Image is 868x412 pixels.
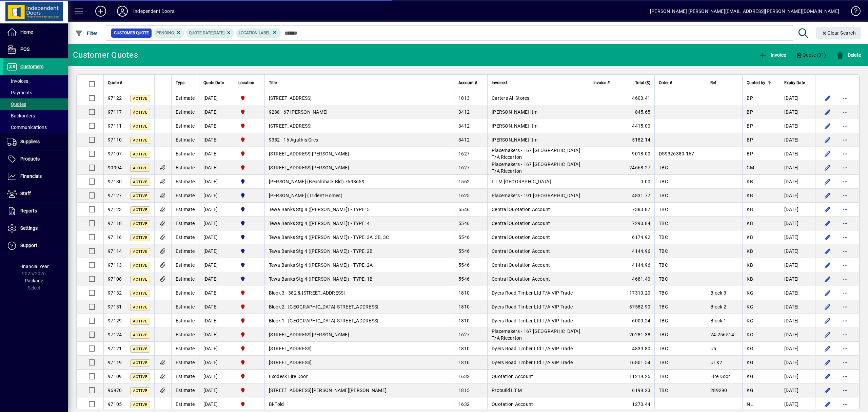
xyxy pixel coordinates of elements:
button: More options [840,287,851,298]
span: Tewa Banks Stg 4 ([PERSON_NAME]) - TYPE: 1B [269,276,373,282]
div: Customer Quotes [73,50,138,60]
span: Quote # [108,79,122,87]
span: 5546 [458,262,470,268]
span: BP [747,109,753,115]
span: 5546 [458,248,470,254]
span: 97123 [108,207,122,212]
span: Central Quotation Account [492,276,550,282]
a: Settings [3,220,68,237]
button: Edit [822,120,833,131]
span: Central Quotation Account [492,235,550,240]
span: Block 3 [710,290,726,296]
span: Christchurch [238,122,260,130]
a: Payments [3,87,68,98]
div: Location [238,79,260,87]
span: BP [747,137,753,143]
td: 4144.96 [614,244,654,258]
span: TBC [659,179,668,184]
button: Add [90,5,112,17]
button: More options [840,204,851,215]
span: Cromwell Central Otago [238,233,260,241]
button: More options [840,399,851,410]
span: Title [269,79,277,87]
span: KB [747,179,753,184]
span: Christchurch [238,289,260,297]
mat-chip: Pending Status: Pending [154,29,184,37]
span: Quote date [189,31,213,35]
span: Account # [458,79,477,87]
span: Block 3 - 382 & [STREET_ADDRESS] [269,290,345,296]
span: BP [747,95,753,101]
span: Active [133,138,147,143]
button: More options [840,162,851,173]
span: Active [133,263,147,268]
td: [DATE] [780,175,815,189]
span: Estimate [176,248,195,254]
span: KG [747,290,753,296]
span: Active [133,249,147,254]
a: Invoices [3,75,68,87]
span: Order # [659,79,672,87]
td: [DATE] [780,119,815,133]
button: More options [840,357,851,368]
div: Order # [659,79,702,87]
td: 4603.41 [614,91,654,105]
span: 5546 [458,276,470,282]
button: Edit [822,162,833,173]
span: 1627 [458,165,470,170]
div: [PERSON_NAME] [PERSON_NAME][EMAIL_ADDRESS][PERSON_NAME][DOMAIN_NAME] [650,6,839,17]
span: 97127 [108,193,122,198]
span: Estimate [176,221,195,226]
span: Estimate [176,137,195,143]
span: 97113 [108,262,122,268]
app-page-header-button: Delete selection [829,49,868,61]
span: [STREET_ADDRESS][PERSON_NAME] [269,165,349,170]
span: 5546 [458,235,470,240]
span: TBC [659,221,668,226]
td: [DATE] [199,244,234,258]
td: [DATE] [199,203,234,217]
a: Home [3,24,68,41]
span: Payments [7,90,32,95]
span: Cromwell Central Otago [238,178,260,185]
td: 9018.00 [614,147,654,161]
div: Invoiced [492,79,585,87]
button: Edit [822,371,833,382]
span: KB [747,193,753,198]
span: Active [133,194,147,198]
a: Reports [3,203,68,220]
span: TBC [659,276,668,282]
button: More options [840,134,851,145]
button: More options [840,148,851,159]
span: BP [747,123,753,129]
td: 845.65 [614,105,654,119]
button: Edit [822,399,833,410]
a: Backorders [3,110,68,121]
span: Central Quotation Account [492,207,550,212]
span: Carters All Stores [492,95,530,101]
div: Ref [710,79,738,87]
span: Tewa Banks Stg 4 ([PERSON_NAME]) - TYPE: 4 [269,221,370,226]
button: More options [840,371,851,382]
span: Christchurch [238,136,260,144]
button: More options [840,107,851,117]
span: Estimate [176,179,195,184]
a: Financials [3,168,68,185]
button: More options [840,176,851,187]
span: Home [20,29,33,35]
span: 3412 [458,123,470,129]
span: Cromwell Central Otago [238,192,260,199]
span: Support [20,243,37,248]
span: KB [747,235,753,240]
span: Estimate [176,290,195,296]
span: [PERSON_NAME] Itm [492,123,537,129]
span: 97111 [108,123,122,129]
span: 1625 [458,193,470,198]
span: 97130 [108,179,122,184]
td: [DATE] [780,244,815,258]
span: Location [238,79,254,87]
span: KB [747,248,753,254]
span: 97110 [108,137,122,143]
td: [DATE] [780,217,815,230]
button: Edit [822,218,833,229]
